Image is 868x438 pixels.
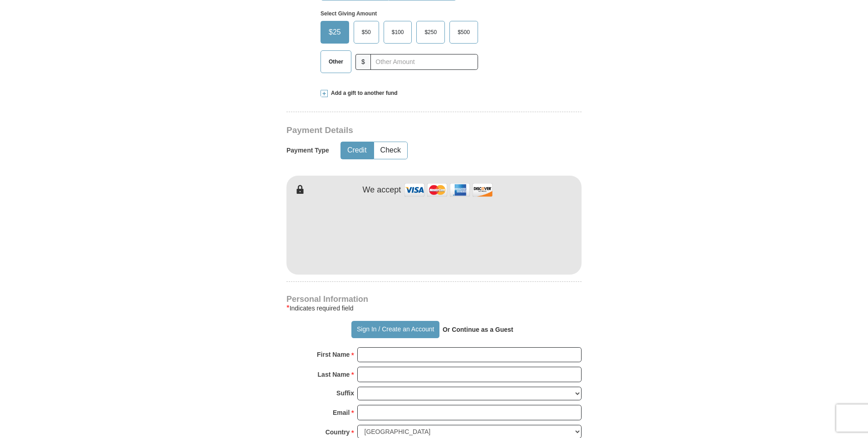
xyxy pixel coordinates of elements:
[286,125,518,136] h3: Payment Details
[324,55,348,69] span: Other
[453,25,474,39] span: $500
[341,142,373,159] button: Credit
[357,25,375,39] span: $50
[387,25,409,39] span: $100
[328,89,398,97] span: Add a gift to another fund
[420,25,441,39] span: $250
[355,54,371,70] span: $
[351,321,439,338] button: Sign In / Create an Account
[443,326,513,333] strong: Or Continue as a Guest
[403,180,494,200] img: credit cards accepted
[363,185,401,195] h4: We accept
[321,10,377,17] strong: Select Giving Amount
[370,54,478,70] input: Other Amount
[374,142,407,159] button: Check
[324,25,345,39] span: $25
[286,147,329,154] h5: Payment Type
[286,295,582,303] h4: Personal Information
[317,348,350,361] strong: First Name
[336,387,354,399] strong: Suffix
[333,406,350,419] strong: Email
[318,368,350,381] strong: Last Name
[286,303,582,314] div: Indicates required field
